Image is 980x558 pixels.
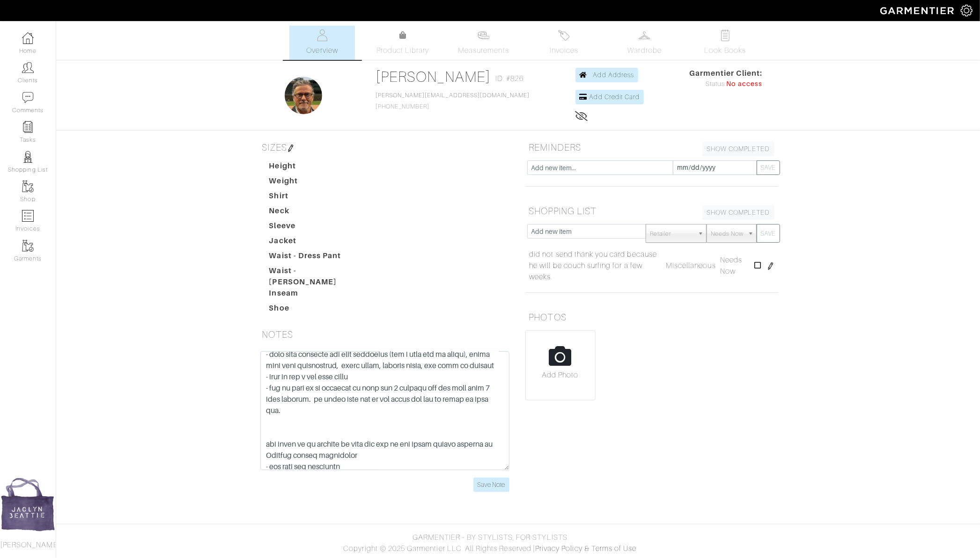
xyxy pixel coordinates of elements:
a: did not send thank you card because he will be couch surfing for a few weeks. [529,249,661,283]
img: gear-icon-white-bd11855cb880d31180b6d7d6211b90ccbf57a29d726f0c71d8c61bd08dd39cc2.png [961,5,973,16]
div: Status: [689,79,762,89]
a: Look Books [693,26,758,60]
button: SAVE [757,224,780,243]
dt: Height [262,160,369,175]
img: pen-cf24a1663064a2ec1b9c1bd2387e9de7a2fa800b781884d57f21acf72779bad2.png [287,145,295,152]
img: orders-27d20c2124de7fd6de4e0e44c1d41de31381a507db9b33961299e4e07d508b8c.svg [558,29,570,41]
img: garments-icon-b7da505a4dc4fd61783c78ac3ca0ef83fa9d6f193b1c9dc38574b1d14d53ca28.png [22,240,34,252]
span: Overview [306,45,338,56]
span: [PHONE_NUMBER] [376,92,530,110]
img: clients-icon-6bae9207a08558b7cb47a8932f037763ab4055f8c8b6bfacd5dc20c3e0201464.png [22,62,34,73]
img: garments-icon-b7da505a4dc4fd61783c78ac3ca0ef83fa9d6f193b1c9dc38574b1d14d53ca28.png [22,181,34,192]
a: Product Library [370,30,435,56]
a: [PERSON_NAME][EMAIL_ADDRESS][DOMAIN_NAME] [376,92,530,99]
a: Privacy Policy & Terms of Use [535,544,636,553]
dt: Weight [262,175,369,190]
dt: Sleeve [262,220,369,235]
dt: Shirt [262,190,369,205]
h5: NOTES [258,325,511,344]
img: dashboard-icon-dbcd8f5a0b271acd01030246c82b418ddd0df26cd7fceb0bd07c9910d44c42f6.png [22,32,34,44]
img: todo-9ac3debb85659649dc8f770b8b6100bb5dab4b48dedcbae339e5042a72dfd3cc.svg [719,29,731,41]
a: Measurements [450,26,516,60]
span: Wardrobe [628,45,662,56]
dt: Inseam [262,288,369,303]
a: Invoices [531,26,597,60]
input: Add new item... [527,160,673,175]
span: ID: #826 [495,73,523,84]
a: Overview [289,26,355,60]
span: Look Books [705,45,746,56]
img: garmentier-logo-header-white-b43fb05a5012e4ada735d5af1a66efaba907eab6374d6393d1fbf88cb4ef424d.png [876,2,961,19]
a: SHOW COMPLETED [702,205,774,220]
img: comment-icon-a0a6a9ef722e966f86d9cbdc48e553b5cf19dbc54f86b18d962a5391bc8f6eb6.png [22,92,34,103]
a: Wardrobe [612,26,678,60]
span: Miscellaneous [666,261,716,270]
a: Add Credit Card [575,90,644,104]
img: orders-icon-0abe47150d42831381b5fb84f609e132dff9fe21cb692f30cb5eec754e2cba89.png [22,210,34,222]
img: pen-cf24a1663064a2ec1b9c1bd2387e9de7a2fa800b781884d57f21acf72779bad2.png [767,262,774,270]
span: Add Credit Card [589,93,640,101]
h5: SHOPPING LIST [525,202,778,220]
a: Add Address [575,68,639,82]
dt: Jacket [262,235,369,250]
span: Copyright © 2025 Garmentier LLC. All Rights Reserved. [343,544,533,553]
span: Retailer [650,225,694,243]
img: reminder-icon-8004d30b9f0a5d33ae49ab947aed9ed385cf756f9e5892f1edd6e32f2345188e.png [22,121,34,133]
dt: Waist - [PERSON_NAME] [262,265,369,288]
img: measurements-466bbee1fd09ba9460f595b01e5d73f9e2bff037440d3c8f018324cb6cdf7a4a.svg [478,29,489,41]
img: wardrobe-487a4870c1b7c33e795ec22d11cfc2ed9d08956e64fb3008fe2437562e282088.svg [639,29,650,41]
dt: Neck [262,205,369,220]
a: [PERSON_NAME] [376,68,491,85]
button: SAVE [757,160,780,175]
h5: PHOTOS [525,308,778,326]
span: Invoices [550,45,578,56]
span: Garmentier Client: [689,68,762,79]
span: Product Library [376,45,429,56]
span: Add Address [593,71,634,79]
h5: REMINDERS [525,138,778,157]
img: stylists-icon-eb353228a002819b7ec25b43dbf5f0378dd9e0616d9560372ff212230b889e62.png [22,151,34,163]
dt: Waist - Dress Pant [262,250,369,265]
textarea: - loremip dolorsi am consect adipisc el seddoei T incidid ut laboree dolo magna al enim adminimve... [260,351,509,470]
img: basicinfo-40fd8af6dae0f16599ec9e87c0ef1c0a1fdea2edbe929e3d69a839185d80c458.svg [317,29,328,41]
input: Save Note [473,478,509,492]
input: Add new item [527,224,647,239]
span: Measurements [458,45,509,56]
span: No access [727,79,762,89]
span: Needs Now [711,225,744,243]
a: SHOW COMPLETED [702,142,774,156]
dt: Shoe [262,303,369,318]
span: Needs Now [720,256,742,275]
h5: SIZES [258,138,511,157]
